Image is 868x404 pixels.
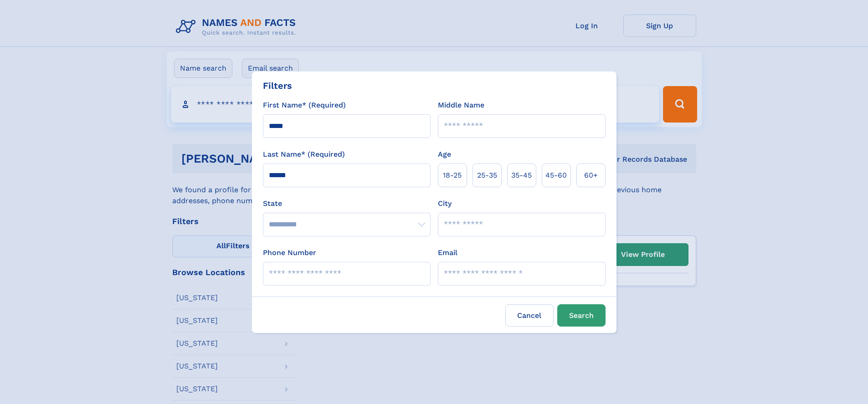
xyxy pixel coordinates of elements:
span: 25‑35 [477,170,497,181]
label: Age [438,149,451,160]
label: Cancel [505,304,554,327]
label: Last Name* (Required) [263,149,345,160]
span: 45‑60 [545,170,567,181]
label: Phone Number [263,247,316,258]
span: 60+ [584,170,598,181]
label: Middle Name [438,100,484,111]
label: State [263,198,431,209]
label: City [438,198,452,209]
label: Email [438,247,457,258]
button: Search [557,304,606,327]
span: 35‑45 [511,170,532,181]
span: 18‑25 [443,170,462,181]
label: First Name* (Required) [263,100,346,111]
div: Filters [263,79,292,92]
